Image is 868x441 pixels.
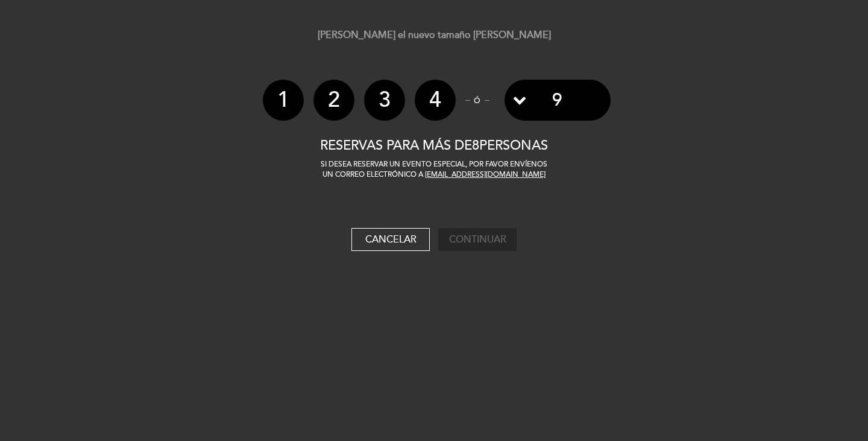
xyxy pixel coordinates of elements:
[438,228,517,251] button: Continuar
[465,95,489,106] p: ó
[425,170,546,179] a: [EMAIL_ADDRESS][DOMAIN_NAME]
[364,80,405,121] li: 3
[258,139,611,153] h5: 8
[415,80,456,121] li: 4
[263,80,304,121] li: 1
[321,160,547,179] span: Si desea reservar un evento especial, Por favor envíenos un correo electrónico a
[351,228,430,251] button: Cancelar
[313,80,354,121] li: 2
[320,138,472,154] span: Reservas para más de
[479,138,548,154] span: personas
